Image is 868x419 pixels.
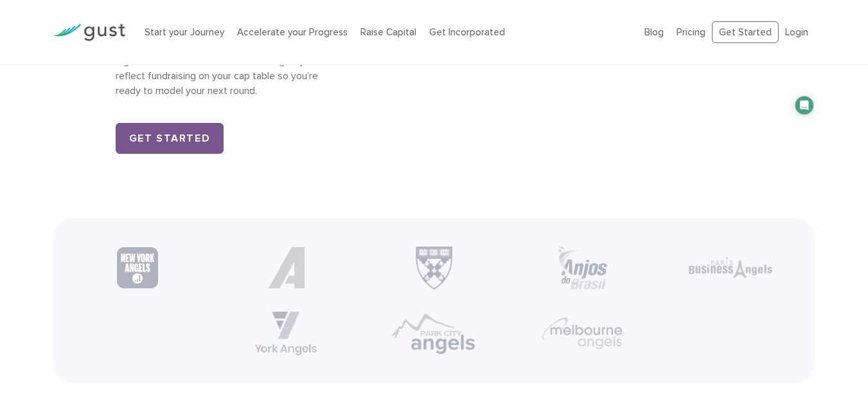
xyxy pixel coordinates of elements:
img: Harvard Business School [411,246,456,290]
img: York Angels [255,312,317,355]
img: Park City Angels [392,312,475,355]
a: Raise Capital [360,26,416,38]
a: Accelerate your Progress [237,26,348,38]
a: Pricing [677,26,705,38]
a: Get Started [116,123,224,154]
img: Partner [265,247,306,288]
a: Login [785,26,808,38]
img: New York Angels [117,247,158,288]
a: Get Started [712,21,779,44]
p: Sign SAFEs and Convertible Notes digitally and reflect fundraising on your cap table so you’re re... [116,53,342,98]
a: Start your Journey [145,26,224,38]
a: Get Incorporated [429,26,505,38]
img: Anjos Brasil [556,246,608,290]
a: Blog [644,26,664,38]
img: Paris Business Angels [689,257,772,278]
img: Melbourne Angels [540,315,624,351]
img: Gust Logo [53,24,125,41]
